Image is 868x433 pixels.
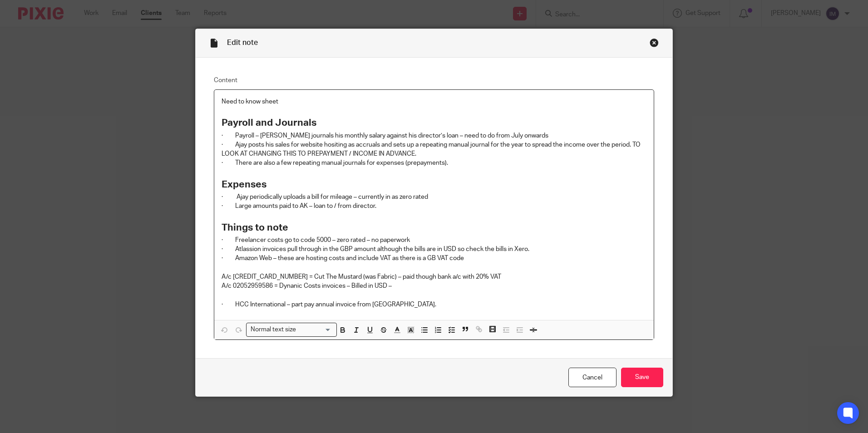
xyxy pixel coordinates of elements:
p: · Large amounts paid to AK – loan to / from director. [222,202,646,211]
strong: Things to note [222,223,288,232]
p: · Freelancer costs go to code 5000 – zero rated – no paperwork [222,236,646,245]
p: · Atlassion invoices pull through in the GBP amount although the bills are in USD so check the bi... [222,245,646,254]
p: A/c [CREDIT_CARD_NUMBER] = Cut The Mustard (was Fabric) – paid though bank a/c with 20% VAT [222,272,646,281]
div: Search for option [246,323,337,337]
span: Normal text size [248,325,298,335]
input: Search for option [299,325,331,335]
p: · HCC International – part pay annual invoice from [GEOGRAPHIC_DATA]. [222,300,646,309]
p: · Amazon Web – these are hosting costs and include VAT as there is a GB VAT code [222,254,646,263]
p: · Ajay posts his sales for website hositing as accruals and sets up a repeating manual journal fo... [222,140,646,159]
div: Close this dialog window [650,38,659,47]
span: Edit note [227,39,258,46]
p: A/c 02052959586 = Dynanic Costs invoices – Billed in USD – [222,281,646,290]
strong: Payroll and Journals [222,118,316,128]
input: Save [621,368,663,387]
a: Cancel [568,368,616,387]
strong: Expenses [222,180,266,189]
p: · There are also a few repeating manual journals for expenses (prepayments). [222,158,646,167]
p: · Ajay periodically uploads a bill for mileage – currently in as zero rated [222,192,646,202]
p: · Payroll – [PERSON_NAME] journals his monthly salary against his director’s loan – need to do fr... [222,131,646,140]
p: Need to know sheet [222,97,646,106]
label: Content [214,76,654,85]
